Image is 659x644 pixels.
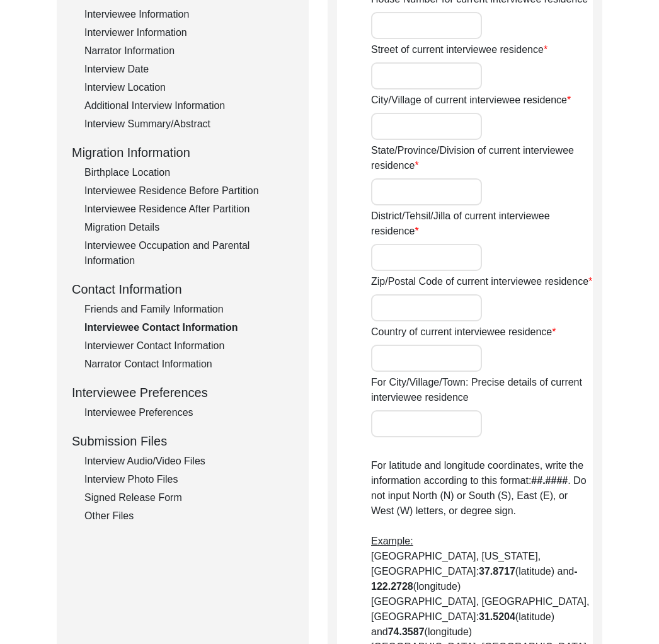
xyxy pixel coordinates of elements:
b: 37.8717 [479,566,515,577]
div: Interview Date [84,62,294,77]
div: Interviewer Contact Information [84,338,294,354]
div: Interviewee Residence After Partition [84,202,294,217]
div: Interviewer Information [84,25,294,40]
div: Interviewee Information [84,7,294,22]
div: Interviewee Residence Before Partition [84,183,294,198]
div: Birthplace Location [84,165,294,180]
label: Street of current interviewee residence [371,42,547,57]
label: District/Tehsil/Jilla of current interviewee residence [371,209,593,239]
span: Example: [371,536,413,546]
div: Interviewee Preferences [72,383,294,402]
div: Contact Information [72,280,294,299]
label: Zip/Postal Code of current interviewee residence [371,274,592,289]
label: City/Village of current interviewee residence [371,93,571,108]
div: Friends and Family Information [84,302,294,317]
div: Interview Audio/Video Files [84,454,294,469]
div: Other Files [84,509,294,524]
div: Interviewee Preferences [84,405,294,420]
label: For City/Village/Town: Precise details of current interviewee residence [371,375,593,405]
div: Interviewee Contact Information [84,320,294,335]
div: Interview Summary/Abstract [84,117,294,132]
div: Interview Photo Files [84,472,294,487]
b: 31.5204 [479,611,515,622]
b: ##.#### [531,475,568,486]
div: Additional Interview Information [84,98,294,113]
div: Migration Information [72,143,294,162]
label: Country of current interviewee residence [371,325,556,340]
div: Interview Location [84,80,294,95]
div: Signed Release Form [84,490,294,505]
b: 74.3587 [388,626,425,637]
div: Interviewee Occupation and Parental Information [84,238,294,268]
div: Submission Files [72,432,294,451]
div: Narrator Information [84,43,294,59]
div: Migration Details [84,220,294,235]
label: State/Province/Division of current interviewee residence [371,143,593,173]
div: Narrator Contact Information [84,357,294,372]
